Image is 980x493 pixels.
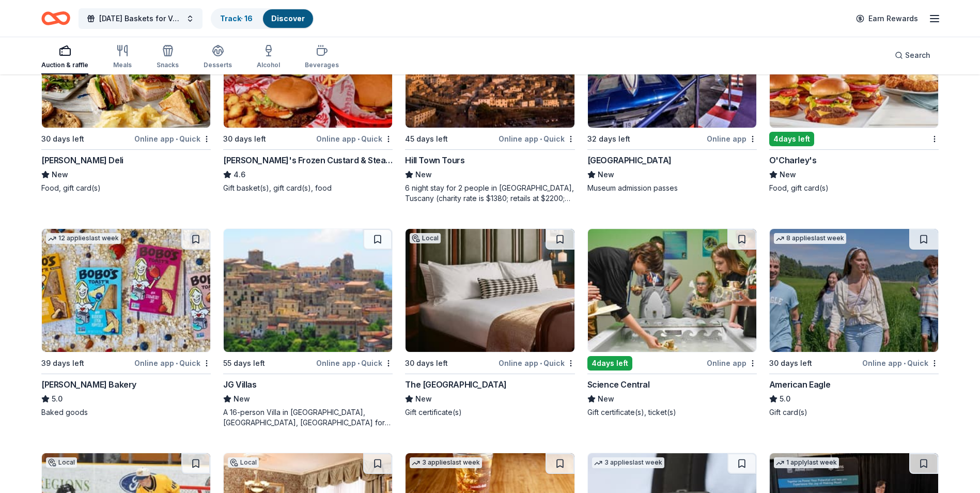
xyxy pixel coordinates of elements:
[769,357,812,369] div: 30 days left
[41,357,84,369] div: 39 days left
[769,4,939,193] a: Image for O'Charley's4days leftO'Charley'sNewFood, gift card(s)
[42,229,210,352] img: Image for Bobo's Bakery
[204,40,232,74] button: Desserts
[499,357,575,369] div: Online app Quick
[769,407,939,418] div: Gift card(s)
[405,357,448,369] div: 30 days left
[41,4,211,193] a: Image for McAlister's Deli1 applylast week30 days leftOnline app•Quick[PERSON_NAME] DeliNewFood, ...
[228,457,259,468] div: Local
[223,133,266,145] div: 30 days left
[41,61,88,69] div: Auction & raffle
[113,61,132,69] div: Meals
[41,6,70,30] a: Home
[305,40,339,74] button: Beverages
[587,154,672,166] div: [GEOGRAPHIC_DATA]
[587,407,757,418] div: Gift certificate(s), ticket(s)
[769,154,817,166] div: O'Charley's
[223,183,393,193] div: Gift basket(s), gift card(s), food
[405,154,464,166] div: Hill Town Tours
[305,61,339,69] div: Beverages
[862,357,939,369] div: Online app Quick
[769,378,830,391] div: American Eagle
[223,378,256,391] div: JG Villas
[257,61,280,69] div: Alcohol
[904,359,906,367] span: •
[223,154,393,166] div: [PERSON_NAME]'s Frozen Custard & Steakburgers
[587,228,757,418] a: Image for Science Central4days leftOnline appScience CentralNewGift certificate(s), ticket(s)
[707,357,757,369] div: Online app
[415,393,432,405] span: New
[41,407,211,418] div: Baked goods
[499,132,575,145] div: Online app Quick
[224,229,392,352] img: Image for JG Villas
[176,135,178,143] span: •
[769,183,939,193] div: Food, gift card(s)
[316,357,393,369] div: Online app Quick
[405,133,448,145] div: 45 days left
[770,229,938,352] img: Image for American Eagle
[587,133,630,145] div: 32 days left
[587,183,757,193] div: Museum admission passes
[204,61,232,69] div: Desserts
[598,168,614,181] span: New
[592,457,664,468] div: 3 applies last week
[357,359,360,367] span: •
[405,407,574,418] div: Gift certificate(s)
[540,359,542,367] span: •
[41,228,211,418] a: Image for Bobo's Bakery12 applieslast week39 days leftOnline app•Quick[PERSON_NAME] Bakery5.0Bake...
[540,135,542,143] span: •
[410,233,441,243] div: Local
[415,168,432,181] span: New
[176,359,178,367] span: •
[223,407,393,428] div: A 16-person Villa in [GEOGRAPHIC_DATA], [GEOGRAPHIC_DATA], [GEOGRAPHIC_DATA] for 7days/6nights (R...
[220,14,253,23] a: Track· 16
[850,9,924,28] a: Earn Rewards
[99,12,182,25] span: [DATE] Baskets for Veterans
[41,133,84,145] div: 30 days left
[271,14,305,23] a: Discover
[405,378,507,391] div: The [GEOGRAPHIC_DATA]
[52,168,68,181] span: New
[157,40,179,74] button: Snacks
[113,40,132,74] button: Meals
[41,40,88,74] button: Auction & raffle
[405,228,574,418] a: Image for The Manchester HotelLocal30 days leftOnline app•QuickThe [GEOGRAPHIC_DATA]NewGift certi...
[223,357,265,369] div: 55 days left
[405,4,574,204] a: Image for Hill Town Tours 2 applieslast week45 days leftOnline app•QuickHill Town ToursNew6 night...
[774,457,839,468] div: 1 apply last week
[234,168,245,181] span: 4.6
[234,393,250,405] span: New
[211,8,314,29] button: Track· 16Discover
[257,40,280,74] button: Alcohol
[316,132,393,145] div: Online app Quick
[780,168,796,181] span: New
[157,61,179,69] div: Snacks
[406,229,574,352] img: Image for The Manchester Hotel
[357,135,360,143] span: •
[587,378,650,391] div: Science Central
[41,154,123,166] div: [PERSON_NAME] Deli
[587,356,632,371] div: 4 days left
[905,49,930,61] span: Search
[41,378,136,391] div: [PERSON_NAME] Bakery
[134,132,211,145] div: Online app Quick
[52,393,63,405] span: 5.0
[769,228,939,418] a: Image for American Eagle8 applieslast week30 days leftOnline app•QuickAmerican Eagle5.0Gift card(s)
[588,229,756,352] img: Image for Science Central
[134,357,211,369] div: Online app Quick
[769,132,814,146] div: 4 days left
[223,4,393,193] a: Image for Freddy's Frozen Custard & Steakburgers11 applieslast week30 days leftOnline app•Quick[P...
[587,4,757,193] a: Image for National Corvette MuseumLocal32 days leftOnline app[GEOGRAPHIC_DATA]NewMuseum admission...
[598,393,614,405] span: New
[223,228,393,428] a: Image for JG Villas55 days leftOnline app•QuickJG VillasNewA 16-person Villa in [GEOGRAPHIC_DATA]...
[41,183,211,193] div: Food, gift card(s)
[886,45,939,66] button: Search
[46,457,77,468] div: Local
[410,457,482,468] div: 3 applies last week
[405,183,574,204] div: 6 night stay for 2 people in [GEOGRAPHIC_DATA], Tuscany (charity rate is $1380; retails at $2200;...
[707,132,757,145] div: Online app
[774,233,846,244] div: 8 applies last week
[46,233,121,244] div: 12 applies last week
[780,393,790,405] span: 5.0
[79,8,203,29] button: [DATE] Baskets for Veterans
